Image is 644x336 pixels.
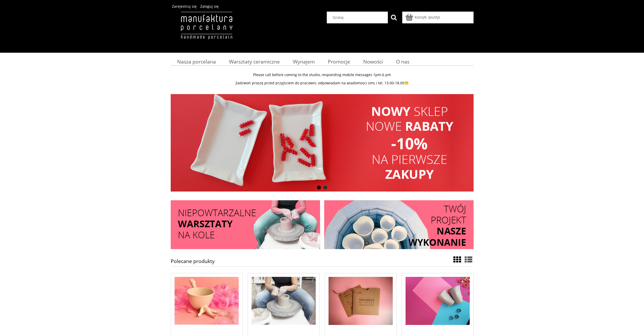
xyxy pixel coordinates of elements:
[229,58,280,65] span: Warsztaty ceramiczne
[389,57,416,67] a: O nas
[293,58,315,65] span: Wynajem
[406,15,440,20] a: Produkty w koszyku 0. Przejdź do koszyka
[329,12,388,23] input: Szukaj w sklepie
[171,72,474,77] p: Please call before coming to the studio, responding mobile messages 1pm-6 pm
[363,58,383,65] span: Nowości
[175,277,239,325] img: Kurza Łapka - biała
[321,57,357,67] a: Promocje
[428,15,440,20] b: (pusty)
[177,58,216,65] span: Nasza porcelana
[453,254,461,265] a: Widok ze zdjęciem
[222,57,286,67] a: Warsztaty ceramiczne
[171,259,215,266] h1: Polecane produkty
[252,277,316,325] img: Warsztaty na kole garncarskim (2h)
[388,12,400,23] button: Szukaj
[396,58,409,65] span: O nas
[329,277,393,325] img: Voucher prezentowy - warsztaty (2h)
[171,12,242,50] img: Manufaktura Porcelany
[171,81,474,85] p: Zadzwoń proszę przed przyjściem do pracowni, odpowiadam na wiadomosci sms i tel. 13.00-18.00😁
[328,58,350,65] span: Promocje
[171,200,320,249] img: Darmowa dostawa
[171,57,223,67] a: Nasza porcelana
[406,277,470,325] img: Paper Cup M - jasny szary
[172,4,197,9] a: Zarejestruj się
[415,15,427,20] span: Koszyk:
[465,254,472,265] a: Widok pełny
[357,57,389,67] a: Nowości
[286,57,321,67] a: Wynajem
[200,4,219,9] a: Zaloguj się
